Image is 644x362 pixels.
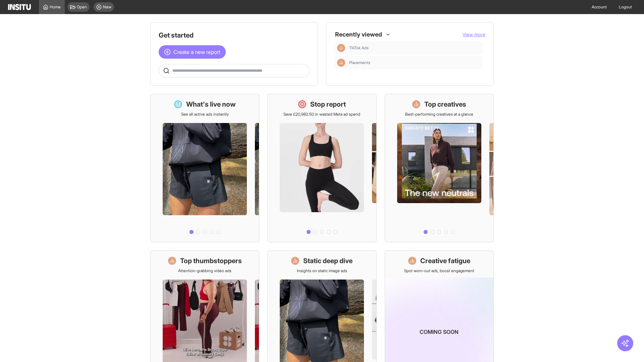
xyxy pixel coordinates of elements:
[181,112,229,117] p: See all active ads instantly
[349,45,369,51] span: TikTok Ads
[385,94,494,242] a: Top creativesBest-performing creatives at a glance
[186,100,236,109] h1: What's live now
[8,4,31,10] img: Logo
[349,45,480,51] span: TikTok Ads
[337,59,345,67] div: Insights
[180,256,242,265] h1: Top thumbstoppers
[405,112,473,117] p: Best-performing creatives at a glance
[297,268,347,274] p: Insights on static image ads
[267,94,376,242] a: Stop reportSave £20,982.50 in wasted Meta ad spend
[77,4,87,10] span: Open
[463,31,485,38] button: View more
[303,256,353,265] h1: Static deep dive
[159,45,226,59] button: Create a new report
[283,112,360,117] p: Save £20,982.50 in wasted Meta ad spend
[349,60,480,65] span: Placements
[337,44,345,52] div: Insights
[150,94,259,242] a: What's live nowSee all active ads instantly
[349,60,370,65] span: Placements
[173,48,220,56] span: Create a new report
[178,268,231,274] p: Attention-grabbing video ads
[103,4,111,10] span: New
[50,4,61,10] span: Home
[159,31,310,40] h1: Get started
[310,100,346,109] h1: Stop report
[424,100,466,109] h1: Top creatives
